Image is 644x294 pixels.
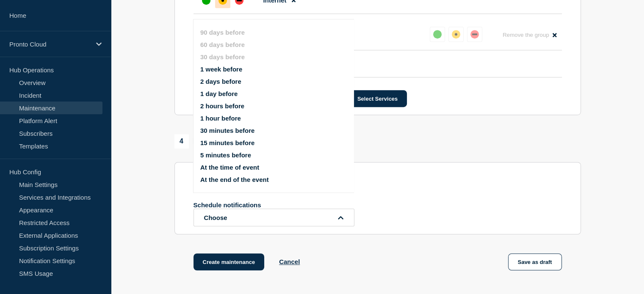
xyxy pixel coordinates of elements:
p: Schedule notifications [193,201,329,209]
span: 4 [174,134,189,148]
button: 15 minutes before [200,139,254,146]
button: 2 hours before [200,102,244,110]
button: 30 minutes before [200,127,254,134]
button: Select Services [348,90,407,107]
button: up [430,27,445,42]
button: 1 week before [200,66,242,73]
span: Remove the group [503,32,549,38]
button: Save as draft [508,253,562,270]
div: up [433,30,442,38]
button: down [467,27,482,42]
button: Remove the group [498,27,562,43]
div: Notifications [174,134,239,148]
div: down [470,30,479,38]
button: open dropdown [193,209,354,226]
button: 90 days before [200,29,245,36]
button: 60 days before [200,41,245,48]
button: At the time of event [200,164,259,171]
button: At the end of the event [200,176,269,183]
div: affected [452,30,460,38]
button: 30 days before [200,53,245,60]
p: Pronto Cloud [9,41,91,48]
button: 1 hour before [200,115,241,122]
button: Create maintenance [193,253,265,270]
button: 2 days before [200,78,241,85]
button: affected [448,27,464,42]
button: 5 minutes before [200,151,251,159]
button: 1 day before [200,90,238,97]
button: Cancel [279,258,300,265]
